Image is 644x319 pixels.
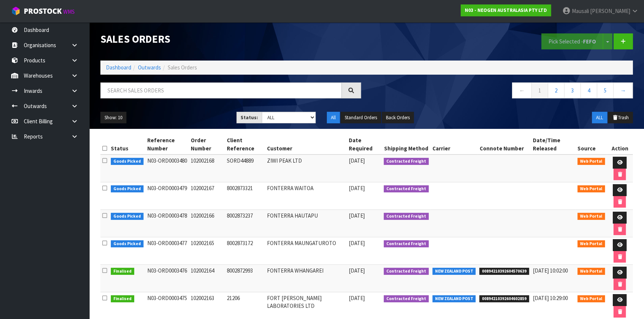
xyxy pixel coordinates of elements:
[349,267,365,274] span: [DATE]
[384,240,429,248] span: Contracted Freight
[100,82,342,98] input: Search sales orders
[24,6,62,16] span: ProStock
[11,6,20,16] img: cube-alt.png
[613,82,633,98] a: →
[225,210,265,237] td: 8002873237
[241,114,258,121] strong: Status:
[577,240,605,248] span: Web Portal
[189,154,225,182] td: 102002168
[111,158,144,165] span: Goods Picked
[541,33,603,49] button: Pick Selected -FEFO
[564,82,581,98] a: 3
[349,240,365,247] span: [DATE]
[189,265,225,292] td: 102002164
[590,7,630,14] span: [PERSON_NAME]
[382,134,431,154] th: Shipping Method
[189,210,225,237] td: 102002166
[327,112,340,124] button: All
[607,134,633,154] th: Action
[349,157,365,164] span: [DATE]
[583,38,596,45] strong: FEFO
[265,265,347,292] td: FONTERRA WHANGAREI
[225,265,265,292] td: 8002872993
[265,210,347,237] td: FONTERRA HAUTAPU
[265,237,347,265] td: FONTERRA MAUNGATUROTO
[577,213,605,220] span: Web Portal
[349,185,365,192] span: [DATE]
[225,182,265,210] td: 8002873321
[597,82,614,98] a: 5
[225,237,265,265] td: 8002873172
[382,112,414,124] button: Back Orders
[145,134,189,154] th: Reference Number
[533,294,568,302] span: [DATE] 10:29:00
[111,268,134,275] span: Finalised
[347,134,382,154] th: Date Required
[592,112,607,124] button: ALL
[577,158,605,165] span: Web Portal
[111,295,134,303] span: Finalised
[576,134,607,154] th: Source
[63,8,75,15] small: WMS
[225,134,265,154] th: Client Reference
[512,82,532,98] a: ←
[577,268,605,275] span: Web Portal
[168,64,197,71] span: Sales Orders
[109,134,145,154] th: Status
[189,134,225,154] th: Order Number
[479,268,529,275] span: 00894210392604570639
[138,64,161,71] a: Outwards
[533,267,568,274] span: [DATE] 10:02:00
[384,185,429,193] span: Contracted Freight
[349,212,365,219] span: [DATE]
[384,295,429,303] span: Contracted Freight
[432,295,476,303] span: NEW ZEALAND POST
[372,82,633,101] nav: Page navigation
[384,213,429,220] span: Contracted Freight
[477,134,531,154] th: Connote Number
[265,154,347,182] td: ZIWI PEAK LTD
[225,154,265,182] td: SORD44889
[432,268,476,275] span: NEW ZEALAND POST
[111,240,144,248] span: Goods Picked
[465,7,547,13] strong: N03 - NEOGEN AUSTRALASIA PTY LTD
[531,82,548,98] a: 1
[572,7,589,14] span: Mausali
[111,185,144,193] span: Goods Picked
[100,33,361,45] h1: Sales Orders
[145,265,189,292] td: N03-ORD0003476
[145,182,189,210] td: N03-ORD0003479
[577,185,605,193] span: Web Portal
[189,182,225,210] td: 102002167
[111,213,144,220] span: Goods Picked
[548,82,564,98] a: 2
[461,4,551,16] a: N03 - NEOGEN AUSTRALASIA PTY LTD
[531,134,576,154] th: Date/Time Released
[349,294,365,302] span: [DATE]
[106,64,131,71] a: Dashboard
[145,237,189,265] td: N03-ORD0003477
[265,182,347,210] td: FONTERRA WAITOA
[189,237,225,265] td: 102002165
[479,295,529,303] span: 00894210392604602859
[145,154,189,182] td: N03-ORD0003480
[341,112,381,124] button: Standard Orders
[431,134,478,154] th: Carrier
[580,82,597,98] a: 4
[577,295,605,303] span: Web Portal
[384,268,429,275] span: Contracted Freight
[608,112,633,124] button: Trash
[145,210,189,237] td: N03-ORD0003478
[100,112,126,124] button: Show: 10
[384,158,429,165] span: Contracted Freight
[265,134,347,154] th: Customer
